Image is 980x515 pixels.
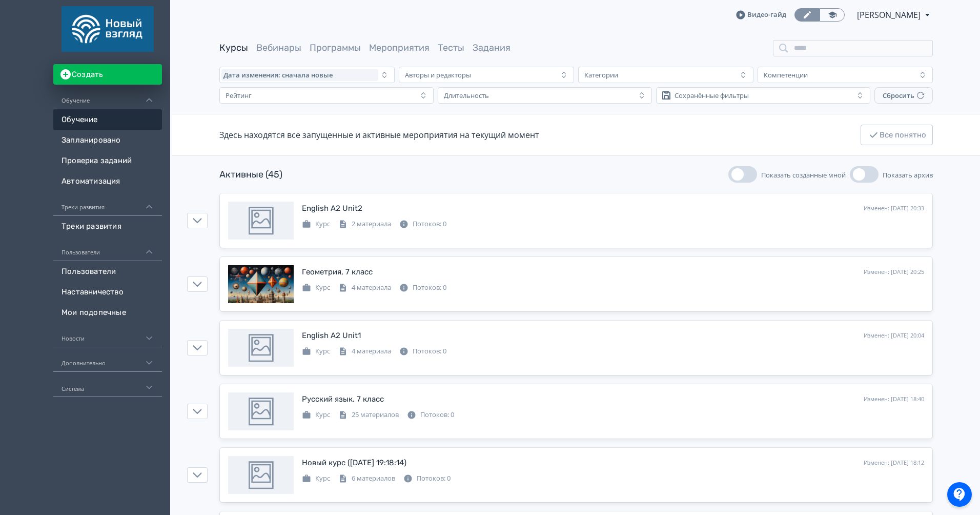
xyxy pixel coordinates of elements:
[864,395,924,404] div: Изменен: [DATE] 18:40
[656,87,870,104] button: Сохранённые фильтры
[53,150,162,171] a: Проверка заданий
[438,87,652,104] button: Длительность
[302,410,330,420] div: Курс
[302,473,330,484] div: Курс
[864,204,924,213] div: Изменен: [DATE] 20:33
[219,168,282,182] div: Активные (45)
[219,129,539,141] div: Здесь находятся все запущенные и активные мероприятия на текущий момент
[764,71,808,79] div: Компетенции
[399,346,446,356] div: Потоков: 0
[338,473,395,484] div: 6 материалов
[399,67,574,83] button: Авторы и редакторы
[444,91,489,100] div: Длительность
[53,347,162,372] div: Дополнительно
[578,67,753,83] button: Категории
[302,393,384,405] div: Русский язык. 7 класс
[53,85,162,109] div: Обучение
[223,71,333,79] span: Дата изменения: сначала новые
[53,282,162,302] a: Наставничество
[857,9,922,21] span: Григорий Волчков
[864,331,924,340] div: Изменен: [DATE] 20:04
[864,459,924,467] div: Изменен: [DATE] 18:12
[53,261,162,282] a: Пользователи
[226,91,252,100] div: Рейтинг
[302,203,362,214] div: English A2 Unit2
[219,67,395,83] button: Дата изменения: сначала новые
[405,71,471,79] div: Авторы и редакторы
[675,91,749,100] div: Сохранённые фильтры
[820,8,845,22] a: Переключиться в режим ученика
[883,170,933,180] span: Показать архив
[369,42,430,53] a: Мероприятия
[302,346,330,356] div: Курс
[302,330,361,342] div: English A2 Unit1
[53,372,162,397] div: Система
[219,42,248,53] a: Курсы
[761,170,846,180] span: Показать созданные мной
[473,42,511,53] a: Задания
[403,473,451,484] div: Потоков: 0
[256,42,301,53] a: Вебинары
[302,457,406,469] div: Новый курс (22.08.2025 19:18:14)
[53,191,162,216] div: Треки развития
[584,71,618,79] div: Категории
[338,283,391,293] div: 4 материала
[302,219,330,229] div: Курс
[399,283,446,293] div: Потоков: 0
[338,219,391,229] div: 2 материала
[219,87,434,104] button: Рейтинг
[62,6,154,52] img: https://files.teachbase.ru/system/account/58660/logo/medium-06d2db31b665f80610edcfcd78931e19.png
[53,302,162,323] a: Мои подопечные
[864,268,924,276] div: Изменен: [DATE] 20:25
[438,42,464,53] a: Тесты
[874,87,933,104] button: Сбросить
[758,67,933,83] button: Компетенции
[53,171,162,191] a: Автоматизация
[302,266,373,278] div: Геометрия, 7 класс
[53,323,162,347] div: Новости
[861,125,933,145] button: Все понятно
[53,109,162,130] a: Обучение
[399,219,446,229] div: Потоков: 0
[310,42,361,53] a: Программы
[407,410,454,420] div: Потоков: 0
[53,236,162,261] div: Пользователи
[338,346,391,356] div: 4 материала
[53,64,162,85] button: Создать
[53,216,162,236] a: Треки развития
[53,130,162,150] a: Запланировано
[736,10,786,20] a: Видео-гайд
[338,410,399,420] div: 25 материалов
[302,283,330,293] div: Курс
